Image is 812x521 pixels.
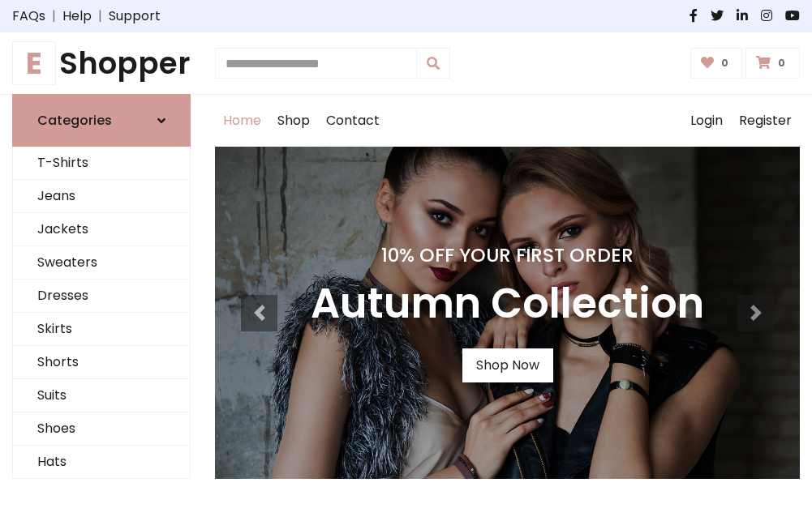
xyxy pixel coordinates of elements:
[37,113,112,128] h6: Categories
[13,346,190,379] a: Shorts
[62,6,92,26] a: Help
[45,6,62,26] span: |
[311,244,704,267] h4: 10% Off Your First Order
[717,56,733,70] span: 0
[13,412,190,446] a: Shoes
[12,41,56,85] span: E
[690,48,743,79] a: 0
[12,94,191,147] a: Categories
[318,95,388,147] a: Contact
[109,6,161,26] a: Support
[13,147,190,180] a: T-Shirts
[13,446,190,479] a: Hats
[682,95,731,147] a: Login
[13,313,190,346] a: Skirts
[13,213,190,246] a: Jackets
[92,6,109,26] span: |
[311,280,704,329] h3: Autumn Collection
[269,95,318,147] a: Shop
[12,45,191,81] a: EShopper
[462,348,553,382] a: Shop Now
[12,6,45,26] a: FAQs
[215,95,269,147] a: Home
[13,379,190,412] a: Suits
[774,56,789,70] span: 0
[745,48,800,79] a: 0
[13,180,190,213] a: Jeans
[12,45,191,81] h1: Shopper
[13,246,190,280] a: Sweaters
[731,95,800,147] a: Register
[13,280,190,313] a: Dresses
